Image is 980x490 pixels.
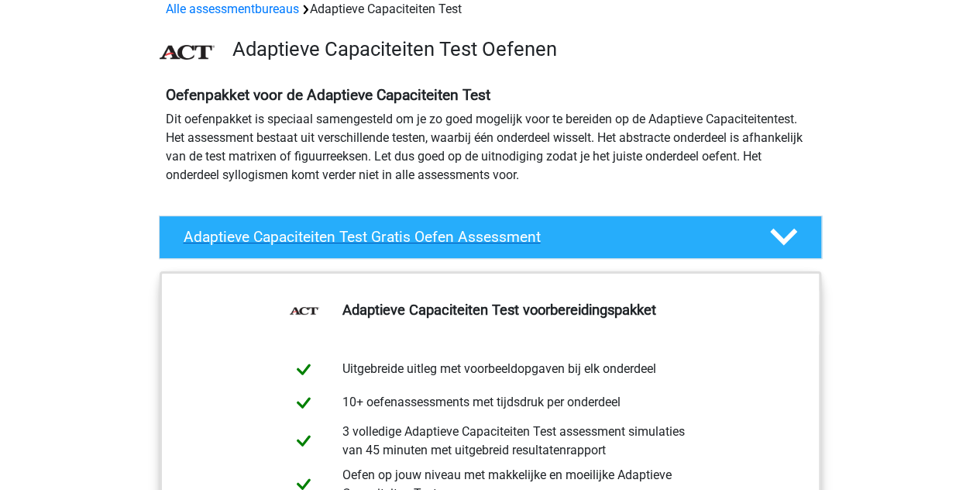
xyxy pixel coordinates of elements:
[232,37,810,61] h3: Adaptieve Capaciteiten Test Oefenen
[166,86,490,104] b: Oefenpakket voor de Adaptieve Capaciteiten Test
[166,110,815,185] p: Dit oefenpakket is speciaal samengesteld om je zo goed mogelijk voor te bereiden op de Adaptieve ...
[184,228,744,246] h4: Adaptieve Capaciteiten Test Gratis Oefen Assessment
[160,45,215,60] img: ACT
[166,2,299,16] a: Alle assessmentbureaus
[153,216,828,259] a: Adaptieve Capaciteiten Test Gratis Oefen Assessment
